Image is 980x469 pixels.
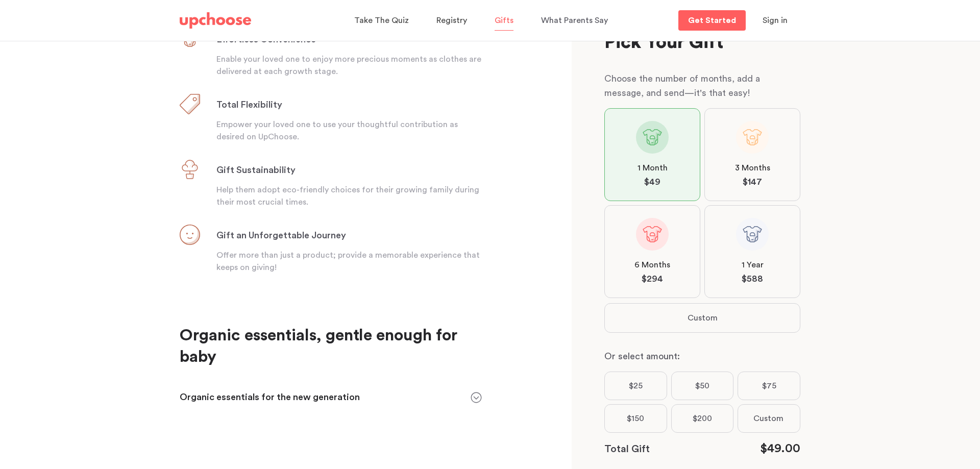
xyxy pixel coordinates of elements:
[604,74,760,97] span: Choose the number of months, add a message, and send—it's that easy!
[644,176,660,188] span: $ 49
[436,11,470,31] a: Registry
[604,349,800,363] p: Or select amount:
[495,16,513,24] span: Gifts
[604,31,800,55] p: Pick Your Gift
[180,391,460,404] h3: Organic essentials for the new generation
[760,441,800,457] div: $ 49.00
[604,404,667,433] label: $150
[495,11,517,31] a: Gifts
[354,16,409,24] span: Take The Quiz
[742,273,763,285] span: $ 588
[541,11,611,31] a: What Parents Say
[638,162,668,174] span: 1 Month
[180,12,251,29] img: UpChoose
[604,441,650,457] p: Total Gift
[688,16,736,24] p: Get Started
[354,11,412,31] a: Take The Quiz
[634,259,670,271] span: 6 Months
[753,412,783,425] span: Custom
[216,53,482,78] p: Enable your loved one to enjoy more precious moments as clothes are delivered at each growth stage.
[742,259,764,271] span: 1 Year
[180,94,200,114] img: Total Flexibility
[216,99,282,111] h3: Total Flexibility
[180,159,200,180] img: The Gift of Sustainability
[605,304,800,332] button: Custom
[763,16,788,24] span: Sign in
[216,230,346,242] h3: Gift an Unforgettable Journey
[671,404,734,433] label: $200
[678,10,746,31] a: Get Started
[180,391,482,404] div: Organic essentials for the new generation
[436,16,467,24] span: Registry
[642,273,663,285] span: $ 294
[738,372,800,400] label: $75
[216,184,482,208] p: Help them adopt eco-friendly choices for their growing family during their most crucial times.
[671,372,734,400] label: $50
[216,164,296,177] h3: Gift Sustainability
[216,118,482,143] p: Empower your loved one to use your thoughtful contribution as desired on UpChoose.
[743,176,762,188] span: $ 147
[735,162,770,174] span: 3 Months
[216,249,482,274] p: Offer more than just a product; provide a memorable experience that keeps on giving!
[604,372,667,400] label: $25
[180,327,457,365] strong: Organic essentials, gentle enough for baby
[180,10,251,31] a: UpChoose
[180,225,200,245] img: Gift an Unforgettable Journey
[541,16,608,24] span: What Parents Say
[750,10,800,31] button: Sign in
